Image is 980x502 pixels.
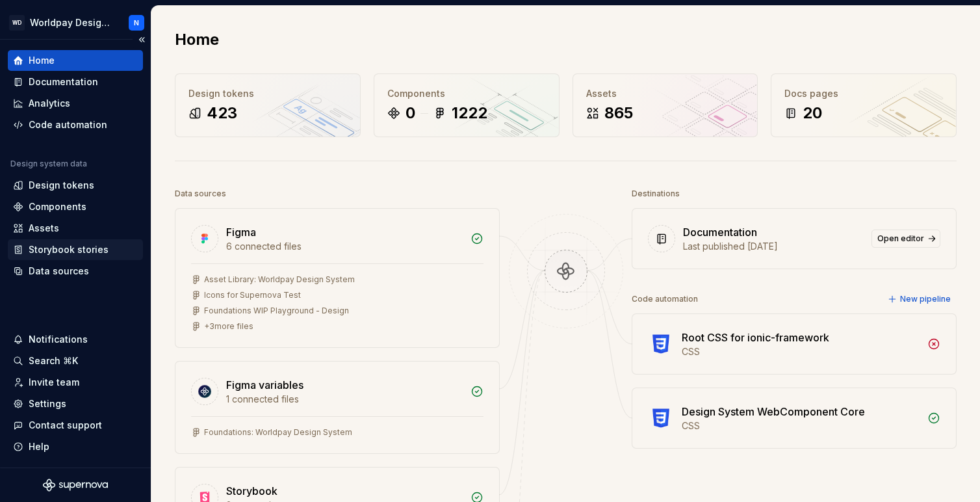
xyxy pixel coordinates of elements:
[134,18,139,28] div: N
[226,377,303,393] div: Figma variables
[604,103,633,124] div: 865
[803,103,822,124] div: 20
[871,230,940,248] a: Open editor
[29,333,88,346] div: Notifications
[226,483,277,499] div: Storybook
[133,31,151,49] button: Collapse sidebar
[8,415,143,436] button: Contact support
[29,376,79,389] div: Invite team
[683,224,757,240] div: Documentation
[8,239,143,260] a: Storybook stories
[207,103,237,124] div: 423
[175,29,219,50] h2: Home
[452,103,487,124] div: 1222
[226,393,463,406] div: 1 connected files
[406,103,415,124] div: 0
[29,419,102,432] div: Contact support
[682,419,920,432] div: CSS
[188,87,347,100] div: Design tokens
[387,87,546,100] div: Components
[8,175,143,196] a: Design tokens
[8,393,143,414] a: Settings
[632,185,680,203] div: Destinations
[573,73,758,137] a: Assets865
[204,274,355,285] div: Asset Library: Worldpay Design System
[8,372,143,393] a: Invite team
[682,404,865,419] div: Design System WebComponent Core
[226,224,256,240] div: Figma
[682,345,920,358] div: CSS
[29,179,94,192] div: Design tokens
[8,50,143,71] a: Home
[784,87,943,100] div: Docs pages
[29,118,107,131] div: Code automation
[8,350,143,371] button: Search ⌘K
[586,87,745,100] div: Assets
[29,54,55,67] div: Home
[175,73,361,137] a: Design tokens423
[204,427,352,438] div: Foundations: Worldpay Design System
[29,222,59,235] div: Assets
[175,361,500,454] a: Figma variables1 connected filesFoundations: Worldpay Design System
[884,290,957,308] button: New pipeline
[8,196,143,217] a: Components
[8,329,143,350] button: Notifications
[8,218,143,239] a: Assets
[29,440,49,453] div: Help
[175,208,500,348] a: Figma6 connected filesAsset Library: Worldpay Design SystemIcons for Supernova TestFoundations WI...
[771,73,957,137] a: Docs pages20
[226,240,463,253] div: 6 connected files
[8,93,143,114] a: Analytics
[29,243,109,256] div: Storybook stories
[175,185,226,203] div: Data sources
[204,306,349,316] div: Foundations WIP Playground - Design
[30,16,113,29] div: Worldpay Design System
[9,15,25,31] div: WD
[29,200,86,213] div: Components
[3,8,148,36] button: WDWorldpay Design SystemN
[43,479,108,492] svg: Supernova Logo
[683,240,864,253] div: Last published [DATE]
[682,330,829,345] div: Root CSS for ionic-framework
[8,436,143,457] button: Help
[8,72,143,92] a: Documentation
[204,290,301,300] div: Icons for Supernova Test
[632,290,698,308] div: Code automation
[29,75,98,88] div: Documentation
[29,97,70,110] div: Analytics
[900,294,951,304] span: New pipeline
[204,321,253,332] div: + 3 more files
[29,397,66,410] div: Settings
[29,354,78,367] div: Search ⌘K
[374,73,560,137] a: Components01222
[8,114,143,135] a: Code automation
[10,159,87,169] div: Design system data
[877,233,924,244] span: Open editor
[29,265,89,278] div: Data sources
[8,261,143,282] a: Data sources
